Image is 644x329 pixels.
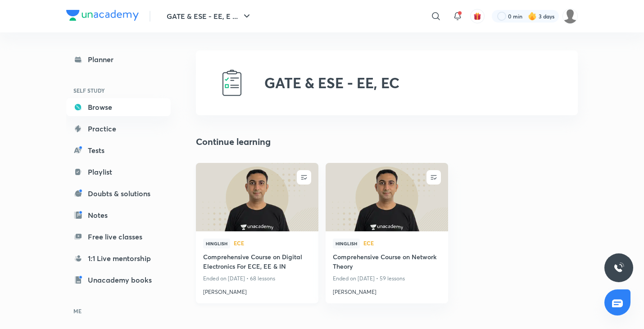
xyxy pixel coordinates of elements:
a: Comprehensive Course on Digital Electronics For ECE, EE & IN [203,252,311,273]
a: ECE [234,240,311,247]
h2: GATE & ESE - EE, EC [264,74,399,91]
a: Playlist [66,163,171,181]
p: Ended on [DATE] • 68 lessons [203,273,311,284]
a: ECE [363,240,441,247]
a: Free live classes [66,228,171,246]
button: GATE & ESE - EE, E ... [161,7,258,25]
img: new-thumbnail [324,162,449,232]
a: [PERSON_NAME] [333,284,441,296]
p: Ended on [DATE] • 59 lessons [333,273,441,284]
img: GATE & ESE - EE, EC [218,68,246,97]
img: avatar [473,12,481,20]
a: 1:1 Live mentorship [66,249,171,267]
h6: SELF STUDY [66,83,171,98]
h6: ME [66,303,171,319]
a: new-thumbnail [196,163,318,231]
h2: Continue learning [196,135,271,149]
button: avatar [470,9,485,23]
img: Company Logo [66,10,139,21]
a: Unacademy books [66,271,171,289]
img: new-thumbnail [195,162,319,232]
a: Tests [66,141,171,159]
a: Comprehensive Course on Network Theory [333,252,441,273]
img: Tarun Kumar [562,9,578,24]
span: Hinglish [333,239,360,248]
a: Company Logo [66,10,139,23]
a: [PERSON_NAME] [203,284,311,296]
a: new-thumbnail [326,163,448,231]
img: streak [528,12,537,21]
a: Browse [66,98,171,116]
span: ECE [234,240,311,246]
span: Hinglish [203,239,230,248]
a: Planner [66,50,171,68]
a: Notes [66,206,171,224]
span: ECE [363,240,441,246]
a: Doubts & solutions [66,185,171,203]
img: ttu [613,262,624,273]
a: Practice [66,120,171,138]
